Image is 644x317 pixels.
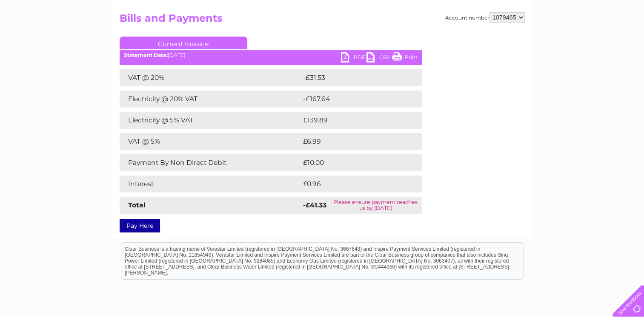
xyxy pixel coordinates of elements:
td: £0.96 [301,175,402,192]
a: Telecoms [539,36,565,42]
a: Pay Here [120,219,160,232]
td: £139.89 [301,112,406,129]
td: Payment By Non Direct Debit [120,154,301,171]
td: £6.99 [301,133,402,150]
a: Energy [515,36,534,42]
td: -£167.64 [301,91,407,108]
td: VAT @ 5% [120,133,301,150]
td: Electricity @ 20% VAT [120,91,301,108]
strong: Total [128,201,146,209]
img: logo.png [23,22,66,48]
td: VAT @ 20% [120,69,301,86]
a: 0333 014 3131 [484,4,542,15]
td: Electricity @ 5% VAT [120,112,301,129]
td: Interest [120,175,301,192]
a: Contact [587,36,608,42]
div: Account number [445,12,525,23]
div: [DATE] [120,52,422,58]
a: Water [494,36,510,42]
td: Please ensure payment reaches us by [DATE] [329,197,421,214]
strong: -£41.33 [303,201,326,209]
a: Print [392,52,418,65]
div: Clear Business is a trading name of Verastar Limited (registered in [GEOGRAPHIC_DATA] No. 3667643... [121,5,524,41]
b: Statement Date: [124,52,168,58]
a: Blog [570,36,582,42]
td: £10.00 [301,154,404,171]
td: -£31.53 [301,69,405,86]
h2: Bills and Payments [120,12,525,28]
a: Log out [616,36,636,42]
a: Current Invoice [120,37,247,49]
a: PDF [341,52,366,65]
a: CSV [366,52,392,65]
